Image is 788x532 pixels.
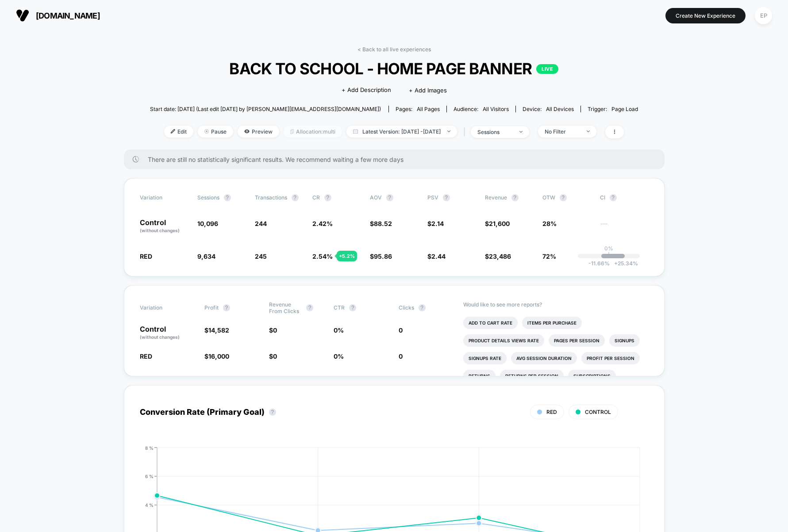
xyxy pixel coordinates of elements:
[443,194,450,201] button: ?
[511,352,577,364] li: Avg Session Duration
[542,194,591,201] span: OTW
[174,59,614,78] span: BACK TO SCHOOL - HOME PAGE BANNER
[273,326,277,334] span: 0
[140,253,152,260] span: RED
[417,106,440,112] span: all pages
[485,220,510,227] span: $
[13,8,103,23] button: [DOMAIN_NAME]
[269,352,277,360] span: $
[342,86,391,95] span: + Add Description
[334,304,345,311] span: CTR
[324,194,331,201] button: ?
[204,326,229,334] span: $
[610,260,638,267] span: 25.34 %
[752,7,775,25] button: EP
[419,304,426,311] button: ?
[312,220,333,227] span: 2.42 %
[145,473,154,478] tspan: 6 %
[197,253,215,260] span: 9,634
[140,219,188,234] p: Control
[255,194,287,201] span: Transactions
[346,126,457,138] span: Latest Version: [DATE] - [DATE]
[16,9,29,22] img: Visually logo
[485,194,507,201] span: Revenue
[312,194,320,201] span: CR
[614,260,618,267] span: +
[208,352,229,360] span: 16,000
[604,245,613,252] p: 0%
[588,260,610,267] span: -11.66 %
[546,106,574,112] span: all devices
[370,220,392,227] span: $
[337,251,357,261] div: + 5.2 %
[600,221,649,234] span: ---
[610,194,617,201] button: ?
[568,370,616,382] li: Subscriptions
[463,317,518,329] li: Add To Cart Rate
[399,352,403,360] span: 0
[140,301,188,314] span: Variation
[171,129,175,134] img: edit
[463,370,496,382] li: Returns
[427,220,444,227] span: $
[140,228,180,233] span: (without changes)
[269,326,277,334] span: $
[511,194,519,201] button: ?
[500,370,564,382] li: Returns Per Session
[370,253,392,260] span: $
[198,126,233,138] span: Pause
[36,11,100,20] span: [DOMAIN_NAME]
[197,194,219,201] span: Sessions
[545,128,580,135] div: No Filter
[447,130,450,132] img: end
[374,220,392,227] span: 88.52
[140,325,196,341] p: Control
[204,352,229,360] span: $
[306,304,313,311] button: ?
[255,220,267,227] span: 244
[427,253,446,260] span: $
[284,126,342,138] span: Allocation: multi
[349,304,356,311] button: ?
[665,8,746,23] button: Create New Experience
[560,194,567,201] button: ?
[600,194,649,201] span: CI
[427,194,438,201] span: PSV
[374,253,392,260] span: 95.86
[477,129,513,135] div: sessions
[334,326,344,334] span: 0 %
[223,304,230,311] button: ?
[197,220,218,227] span: 10,096
[454,106,509,112] div: Audience:
[357,46,431,53] a: < Back to all live experiences
[204,129,209,134] img: end
[409,87,447,94] span: + Add Images
[431,220,444,227] span: 2.14
[396,106,440,112] div: Pages:
[148,156,647,163] span: There are still no statistically significant results. We recommend waiting a few more days
[536,64,558,74] p: LIVE
[461,126,471,138] span: |
[145,445,154,450] tspan: 8 %
[609,334,640,347] li: Signups
[334,352,344,360] span: 0 %
[150,106,381,112] span: Start date: [DATE] (Last edit [DATE] by [PERSON_NAME][EMAIL_ADDRESS][DOMAIN_NAME])
[399,326,403,334] span: 0
[463,352,507,364] li: Signups Rate
[549,334,605,347] li: Pages Per Session
[519,131,523,133] img: end
[255,253,267,260] span: 245
[140,194,188,201] span: Variation
[485,253,511,260] span: $
[399,304,414,311] span: Clicks
[208,326,229,334] span: 14,582
[483,106,509,112] span: All Visitors
[463,301,649,308] p: Would like to see more reports?
[489,220,510,227] span: 21,600
[542,220,557,227] span: 28%
[145,502,154,507] tspan: 4 %
[370,194,382,201] span: AOV
[611,106,638,112] span: Page Load
[204,304,219,311] span: Profit
[463,334,544,347] li: Product Details Views Rate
